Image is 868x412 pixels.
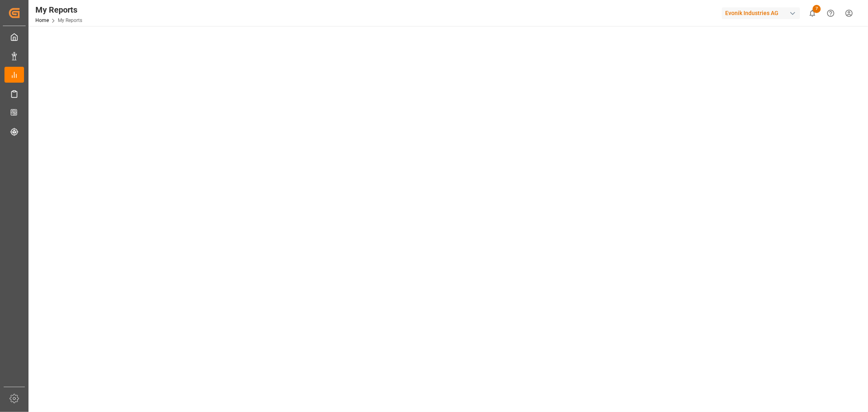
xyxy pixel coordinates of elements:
[722,7,800,19] div: Evonik Industries AG
[35,4,82,16] div: My Reports
[813,5,821,13] span: 7
[822,4,840,22] button: Help Center
[35,18,49,23] a: Home
[722,5,803,21] button: Evonik Industries AG
[803,4,822,22] button: show 7 new notifications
